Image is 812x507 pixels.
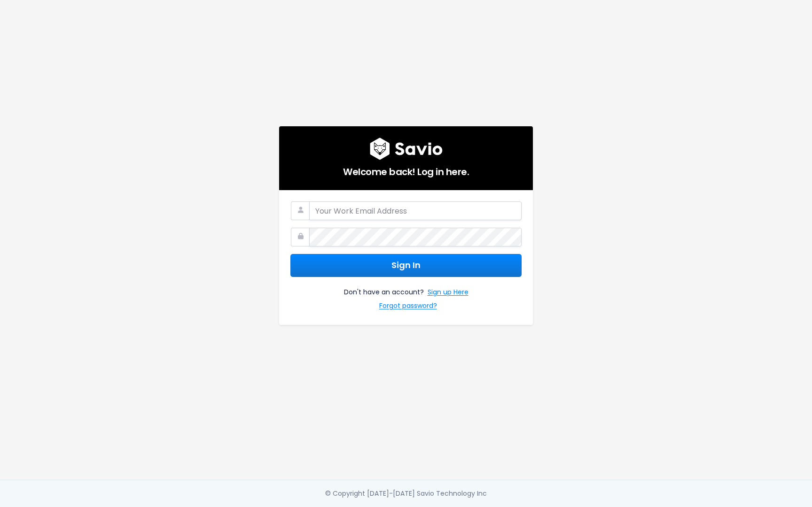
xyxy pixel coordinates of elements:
input: Your Work Email Address [309,201,522,220]
div: © Copyright [DATE]-[DATE] Savio Technology Inc [325,488,487,499]
button: Sign In [290,254,522,277]
a: Forgot password? [379,300,437,314]
h5: Welcome back! Log in here. [290,160,522,179]
img: logo600x187.a314fd40982d.png [370,138,443,160]
a: Sign up Here [428,286,468,300]
div: Don't have an account? [290,277,522,314]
